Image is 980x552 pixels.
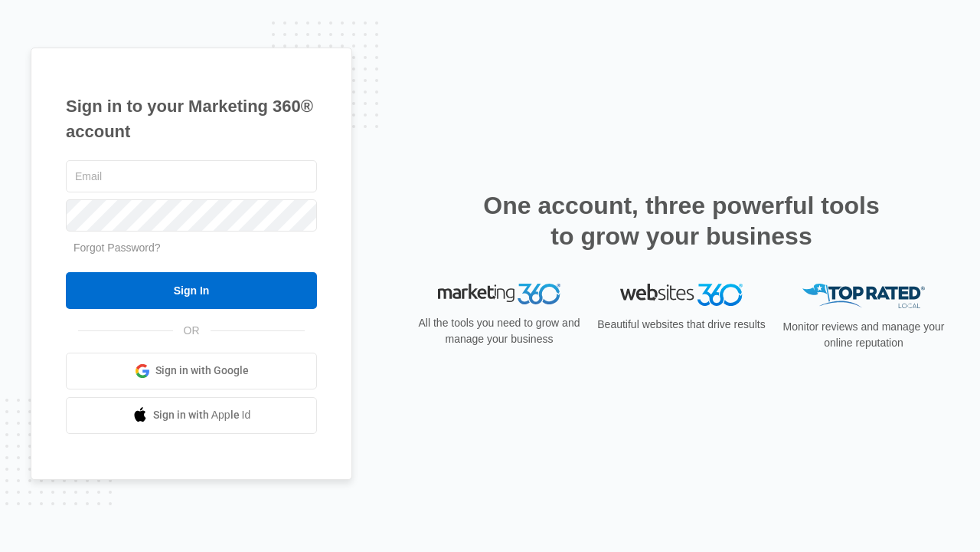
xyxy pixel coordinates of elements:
[155,363,249,379] span: Sign in with Google
[73,242,161,254] a: Forgot Password?
[479,190,884,251] h2: One account, three powerful tools to grow your business
[413,315,585,347] p: All the tools you need to grow and manage your business
[778,319,949,351] p: Monitor reviews and manage your online reputation
[153,407,251,423] span: Sign in with Apple Id
[438,284,560,305] img: Marketing 360
[66,397,317,434] a: Sign in with Apple Id
[173,323,211,339] span: OR
[66,353,317,389] a: Sign in with Google
[66,160,317,192] input: Email
[802,284,925,309] img: Top Rated Local
[66,272,317,309] input: Sign In
[620,284,743,306] img: Websites 360
[66,94,317,144] h1: Sign in to your Marketing 360® account
[596,317,767,333] p: Beautiful websites that drive results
